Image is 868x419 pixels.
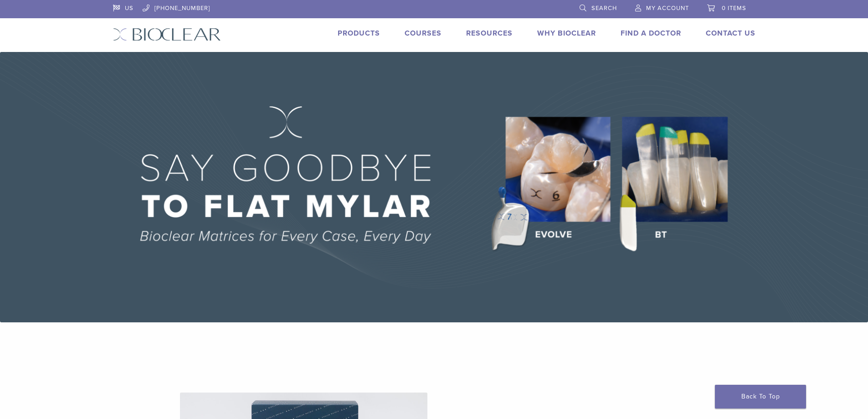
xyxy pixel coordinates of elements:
[537,29,596,38] a: Why Bioclear
[621,29,681,38] a: Find A Doctor
[113,28,221,41] img: Bioclear
[646,5,689,12] span: My Account
[715,385,806,409] a: Back To Top
[338,29,380,38] a: Products
[722,5,746,12] span: 0 items
[466,29,513,38] a: Resources
[405,29,442,38] a: Courses
[706,29,755,38] a: Contact Us
[591,5,617,12] span: Search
